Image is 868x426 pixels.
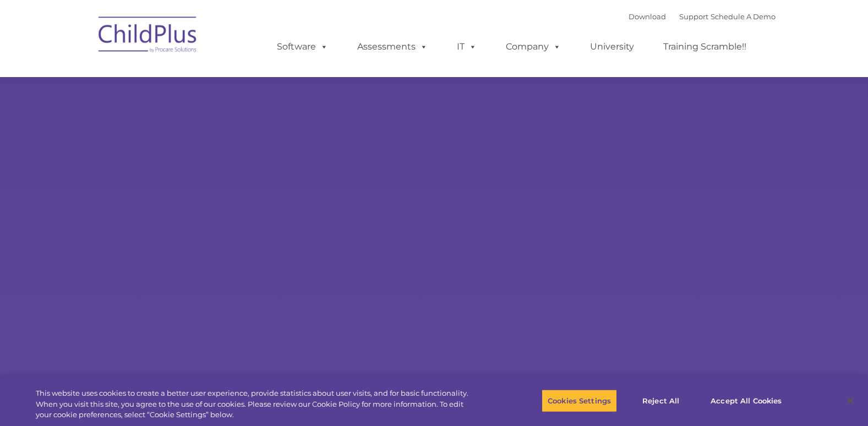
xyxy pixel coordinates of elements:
[579,36,645,58] a: University
[629,12,776,21] font: |
[346,36,439,58] a: Assessments
[495,36,572,58] a: Company
[542,389,617,412] button: Cookies Settings
[838,389,862,413] button: Close
[36,388,477,420] div: This website uses cookies to create a better user experience, provide statistics about user visit...
[93,9,203,64] img: ChildPlus by Procare Solutions
[629,12,666,21] a: Download
[679,12,708,21] a: Support
[446,36,488,58] a: IT
[705,389,788,412] button: Accept All Cookies
[711,12,776,21] a: Schedule A Demo
[626,389,695,412] button: Reject All
[266,36,339,58] a: Software
[652,36,757,58] a: Training Scramble!!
